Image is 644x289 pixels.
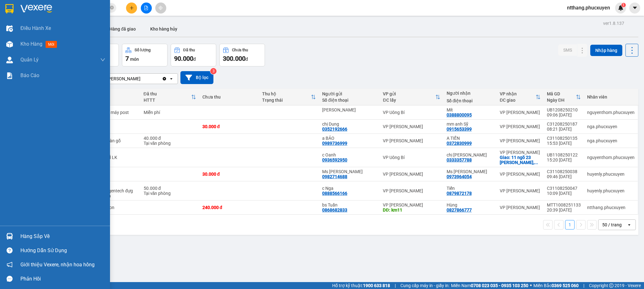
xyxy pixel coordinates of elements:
button: Bộ lọc [180,71,213,84]
div: VP [PERSON_NAME] [383,188,440,193]
strong: 0708 023 035 - 0935 103 250 [471,283,528,288]
span: Báo cáo [20,71,39,79]
div: 30.000 đ [202,172,256,177]
th: Toggle SortBy [497,89,544,105]
div: nga.phucxuyen [587,124,635,129]
div: VP [PERSON_NAME] [500,110,541,115]
div: huyenly.phucxuyen [587,172,635,177]
span: đ [245,57,248,62]
div: Nhân viên [587,94,635,99]
span: notification [7,262,13,268]
div: c Oanh [322,152,377,157]
img: warehouse-icon [6,57,13,63]
div: Số điện thoại [322,98,377,103]
div: Tại văn phòng [144,141,196,146]
div: 0989736999 [322,141,347,146]
div: 40.000 đ [144,136,196,141]
div: VP [PERSON_NAME] [100,76,140,82]
div: ct q.áo [87,172,137,177]
span: caret-down [632,5,638,11]
div: Ms Vy [447,169,493,174]
div: VP Uông Bí [383,155,440,160]
div: UB1108250122 [547,152,581,157]
div: VP [PERSON_NAME] [383,138,440,143]
div: Bọc trắng sàn gỗ [87,138,137,143]
div: 50.000 đ [144,186,196,191]
div: Số điện thoại [447,98,493,103]
div: hồ sơ [87,183,137,188]
div: VP [PERSON_NAME] [383,172,440,177]
span: plus [129,6,134,10]
div: Giao: 11 ngõ 23 Tôn Thất Thiệp, Điện Biên, Ba Đình [500,155,541,165]
button: 1 [565,220,575,229]
div: VP gửi [383,91,435,96]
img: warehouse-icon [6,233,13,240]
div: 240.000 đ [202,205,256,210]
span: Cung cấp máy in - giấy in: [400,282,449,289]
div: C31208250187 [547,122,581,127]
div: Hàng sắp về [20,232,105,241]
span: question-circle [7,247,13,253]
div: 0352192666 [322,127,347,132]
input: Selected VP Dương Đình Nghệ. [141,76,142,82]
div: 0915653399 [447,127,472,132]
div: túi đen mẫu [87,124,137,129]
div: Trạng thái [262,98,311,103]
div: ĐC lấy [383,98,435,103]
div: Tên món [87,91,137,96]
div: nga.phucxuyen [587,138,635,143]
div: 0879872178 [447,191,472,196]
div: Phản hồi [20,274,105,284]
div: Hùng [447,202,493,207]
button: file-add [141,3,152,14]
span: Kho hàng hủy [150,26,177,31]
span: down [100,57,105,62]
div: 09:46 [DATE] [547,174,581,179]
div: 1 PHÒNG BÌ LK [87,155,137,160]
div: C31108250135 [547,136,581,141]
div: MTT1008251133 [547,202,581,207]
div: 1 hộp nhựa máy post [87,110,137,115]
div: ntthang.phucxuyen [587,205,635,210]
span: Miền Nam [451,282,528,289]
span: Điều hành xe [20,24,51,32]
div: VP [PERSON_NAME] [500,205,541,210]
div: bs Tuấn [322,202,377,207]
div: VP Uông Bí [383,110,440,115]
span: Kho hàng [20,41,42,47]
th: Toggle SortBy [544,89,584,105]
div: 15:20 [DATE] [547,157,581,162]
img: logo-vxr [5,4,14,14]
button: Số lượng7món [122,44,168,66]
button: Nhập hàng [590,45,622,56]
div: ĐC giao [500,98,536,103]
div: VP [PERSON_NAME] [500,172,541,177]
button: aim [155,3,166,14]
div: Hướng dẫn sử dụng [20,246,105,255]
span: aim [158,6,163,10]
img: solution-icon [6,72,13,79]
div: ver 1.8.137 [603,20,624,27]
th: Toggle SortBy [259,89,319,105]
div: 09:06 [DATE] [547,112,581,117]
span: mới [46,41,57,48]
div: 4 thùng caton [87,205,137,210]
div: chị Dung [322,122,377,127]
div: Phúc Đoàn [322,107,377,112]
span: message [7,276,13,282]
div: 0388800095 [447,112,472,117]
div: 20:39 [DATE] [547,207,581,212]
div: Thu hộ [262,91,311,96]
div: 0982714688 [322,174,347,179]
span: Hỗ trợ kỹ thuật: [332,282,390,289]
button: Đã thu90.000đ [171,44,216,66]
div: Miễn phí [144,110,196,115]
div: Người nhận [447,91,493,96]
div: VP [PERSON_NAME] [500,150,541,155]
sup: 1 [621,3,626,7]
div: Mã GD [547,91,576,96]
div: 08:21 [DATE] [547,127,581,132]
th: Toggle SortBy [140,89,199,105]
div: VP [PERSON_NAME] [383,202,440,207]
div: 50 / trang [602,222,622,228]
